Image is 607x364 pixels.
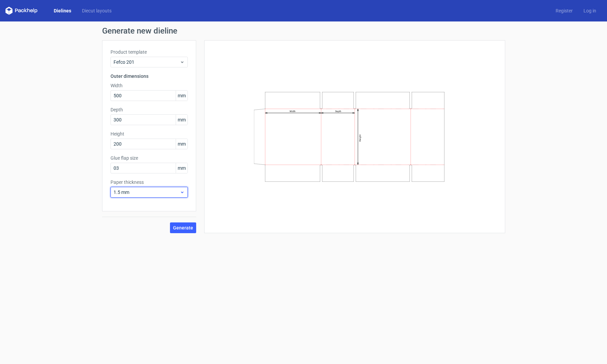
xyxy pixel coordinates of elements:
[111,106,188,113] label: Depth
[111,155,188,161] label: Glue flap size
[102,27,505,35] h1: Generate new dieline
[176,115,187,125] span: mm
[550,7,578,14] a: Register
[290,110,296,113] text: Width
[111,82,188,89] label: Width
[48,7,77,14] a: Dielines
[111,179,188,186] label: Paper thickness
[176,91,187,101] span: mm
[114,189,180,196] span: 1.5 mm
[176,163,187,173] span: mm
[176,139,187,149] span: mm
[111,49,188,55] label: Product template
[578,7,602,14] a: Log in
[111,73,188,80] h3: Outer dimensions
[77,7,117,14] a: Diecut layouts
[111,131,188,137] label: Height
[170,222,196,233] button: Generate
[114,59,180,65] span: Fefco 201
[358,135,361,142] text: Height
[335,110,341,113] text: Depth
[173,225,193,230] span: Generate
